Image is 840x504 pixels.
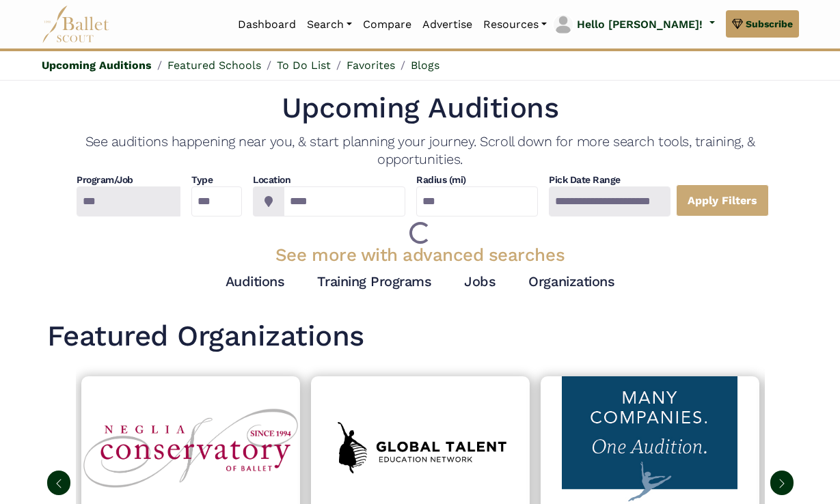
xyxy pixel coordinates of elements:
[277,59,331,72] a: To Do List
[47,132,794,168] h4: See auditions happening near you, & start planning your journey. Scroll down for more search tool...
[284,186,405,216] input: Location
[47,318,794,355] h1: Featured Organizations
[191,173,242,187] h4: Type
[549,173,670,187] h4: Pick Date Range
[42,59,152,72] a: Upcoming Auditions
[676,184,769,216] a: Apply Filters
[77,173,180,187] h4: Program/Job
[732,16,743,31] img: gem.svg
[552,14,714,36] a: profile picture Hello [PERSON_NAME]!
[554,15,573,34] img: profile picture
[347,59,395,72] a: Favorites
[301,10,357,39] a: Search
[167,59,261,72] a: Featured Schools
[226,273,285,290] a: Auditions
[478,10,552,39] a: Resources
[411,59,439,72] a: Blogs
[746,16,793,31] span: Subscribe
[726,10,799,38] a: Subscribe
[317,273,431,290] a: Training Programs
[577,16,703,33] p: Hello [PERSON_NAME]!
[464,273,496,290] a: Jobs
[232,10,301,39] a: Dashboard
[417,10,478,39] a: Advertise
[528,273,614,290] a: Organizations
[357,10,417,39] a: Compare
[253,173,405,187] h4: Location
[416,173,466,187] h4: Radius (mi)
[47,244,794,267] h3: See more with advanced searches
[47,89,794,127] h1: Upcoming Auditions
